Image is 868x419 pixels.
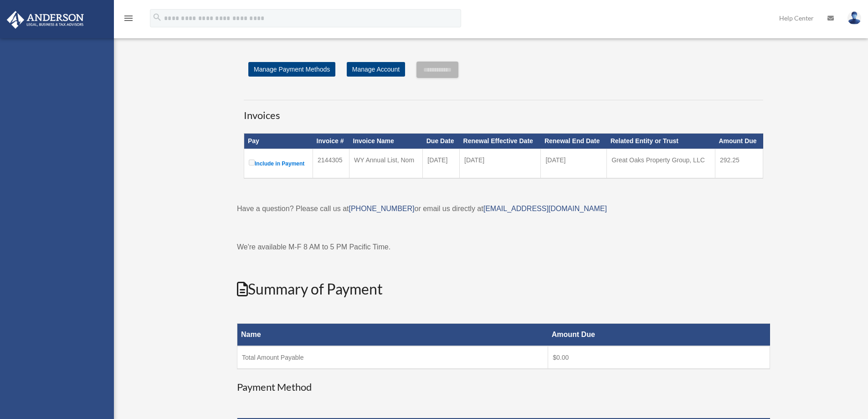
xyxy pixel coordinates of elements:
th: Pay [244,134,313,149]
td: $0.00 [548,346,770,369]
a: [PHONE_NUMBER] [349,205,414,212]
td: [DATE] [423,149,460,179]
th: Renewal End Date [541,134,607,149]
th: Renewal Effective Date [460,134,541,149]
div: WY Annual List, Nom [354,154,418,166]
td: Total Amount Payable [237,346,548,369]
p: Have a question? Please call us at or email us directly at [237,202,770,215]
td: Great Oaks Property Group, LLC [607,149,715,179]
a: menu [123,16,134,24]
th: Name [237,324,548,347]
h3: Invoices [244,100,763,123]
h3: Payment Method [237,380,770,394]
img: User Pic [847,11,861,25]
a: [EMAIL_ADDRESS][DOMAIN_NAME] [483,205,607,212]
th: Amount Due [715,134,763,149]
i: search [152,12,162,22]
th: Related Entity or Trust [607,134,715,149]
img: Anderson Advisors Platinum Portal [4,11,87,29]
th: Due Date [423,134,460,149]
th: Invoice Name [349,134,423,149]
h2: Summary of Payment [237,279,770,300]
a: Manage Account [347,62,405,77]
a: Manage Payment Methods [248,62,335,77]
td: 292.25 [715,149,763,179]
i: menu [123,13,134,24]
td: 2144305 [313,149,349,179]
th: Amount Due [548,324,770,347]
td: [DATE] [541,149,607,179]
p: We're available M-F 8 AM to 5 PM Pacific Time. [237,241,770,253]
td: [DATE] [460,149,541,179]
input: Include in Payment [249,160,255,166]
th: Invoice # [313,134,349,149]
label: Include in Payment [249,158,308,169]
